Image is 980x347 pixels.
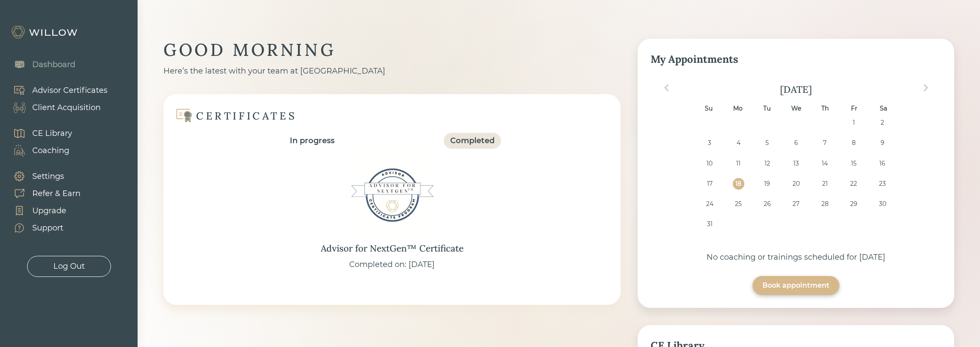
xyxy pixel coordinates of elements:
[790,103,802,114] div: We
[32,222,63,234] div: Support
[819,103,831,114] div: Th
[4,125,72,142] a: CE Library
[4,185,80,202] a: Refer & Earn
[163,39,621,61] div: GOOD MORNING
[32,171,64,182] div: Settings
[651,83,941,95] div: [DATE]
[32,205,66,217] div: Upgrade
[762,158,773,169] div: Choose Tuesday, August 12th, 2025
[53,261,85,272] div: Log Out
[819,137,831,149] div: Choose Thursday, August 7th, 2025
[349,259,435,270] div: Completed on: [DATE]
[651,52,941,67] div: My Appointments
[732,103,743,114] div: Mo
[876,178,888,190] div: Choose Saturday, August 23rd, 2025
[761,103,773,114] div: Tu
[819,198,831,210] div: Choose Thursday, August 28th, 2025
[32,102,101,114] div: Client Acquisition
[790,137,802,149] div: Choose Wednesday, August 6th, 2025
[4,56,75,73] a: Dashboard
[4,99,108,116] a: Client Acquisition
[290,135,335,147] div: In progress
[32,59,75,71] div: Dashboard
[762,280,829,291] div: Book appointment
[660,81,673,95] button: Previous Month
[878,103,889,114] div: Sa
[4,82,108,99] a: Advisor Certificates
[32,145,69,157] div: Coaching
[762,198,773,210] div: Choose Tuesday, August 26th, 2025
[762,137,773,149] div: Choose Tuesday, August 5th, 2025
[32,128,72,139] div: CE Library
[919,81,933,95] button: Next Month
[163,65,621,77] div: Here’s the latest with your team at [GEOGRAPHIC_DATA]
[848,158,859,169] div: Choose Friday, August 15th, 2025
[196,109,297,123] div: CERTIFICATES
[819,158,831,169] div: Choose Thursday, August 14th, 2025
[4,168,80,185] a: Settings
[762,178,773,190] div: Choose Tuesday, August 19th, 2025
[848,178,859,190] div: Choose Friday, August 22nd, 2025
[703,103,714,114] div: Su
[733,178,744,190] div: Choose Monday, August 18th, 2025
[790,178,802,190] div: Choose Wednesday, August 20th, 2025
[32,85,108,96] div: Advisor Certificates
[733,158,744,169] div: Choose Monday, August 11th, 2025
[876,117,888,129] div: Choose Saturday, August 2nd, 2025
[32,188,80,200] div: Refer & Earn
[790,198,802,210] div: Choose Wednesday, August 27th, 2025
[704,137,716,149] div: Choose Sunday, August 3rd, 2025
[733,198,744,210] div: Choose Monday, August 25th, 2025
[651,252,941,263] div: No coaching or trainings scheduled for [DATE]
[704,158,716,169] div: Choose Sunday, August 10th, 2025
[450,135,495,147] div: Completed
[848,137,859,149] div: Choose Friday, August 8th, 2025
[790,158,802,169] div: Choose Wednesday, August 13th, 2025
[4,142,72,159] a: Coaching
[11,25,80,39] img: Willow
[654,117,939,238] div: month 2025-08
[848,198,859,210] div: Choose Friday, August 29th, 2025
[848,117,859,129] div: Choose Friday, August 1st, 2025
[819,178,831,190] div: Choose Thursday, August 21st, 2025
[321,242,464,255] div: Advisor for NextGen™ Certificate
[733,137,744,149] div: Choose Monday, August 4th, 2025
[4,202,80,219] a: Upgrade
[876,137,888,149] div: Choose Saturday, August 9th, 2025
[349,152,435,238] img: Advisor for NextGen™ Certificate Badge
[876,158,888,169] div: Choose Saturday, August 16th, 2025
[876,198,888,210] div: Choose Saturday, August 30th, 2025
[704,198,716,210] div: Choose Sunday, August 24th, 2025
[704,218,716,230] div: Choose Sunday, August 31st, 2025
[704,178,716,190] div: Choose Sunday, August 17th, 2025
[848,103,860,114] div: Fr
